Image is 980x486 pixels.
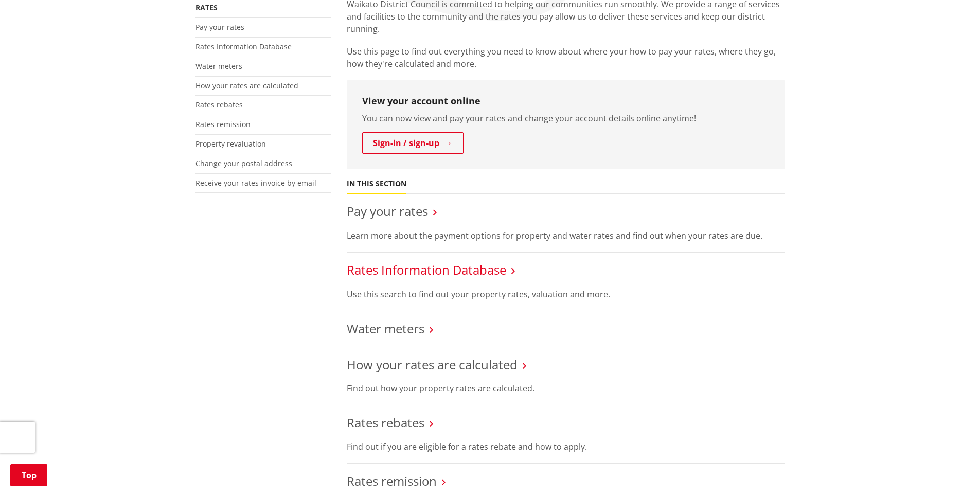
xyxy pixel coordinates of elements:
a: Water meters [347,320,424,337]
p: Use this search to find out your property rates, valuation and more. [347,288,785,300]
p: Find out how your property rates are calculated. [347,382,785,394]
a: Receive your rates invoice by email [195,178,316,188]
a: How your rates are calculated [195,81,298,91]
a: Rates remission [195,119,251,129]
p: You can now view and pay your rates and change your account details online anytime! [362,112,770,124]
a: Rates rebates [195,100,243,110]
a: Top [10,464,47,486]
a: Rates Information Database [347,261,506,278]
a: Rates Information Database [195,42,292,51]
a: Water meters [195,61,242,71]
p: Use this page to find out everything you need to know about where your how to pay your rates, whe... [347,45,785,70]
a: Property revaluation [195,139,266,149]
h3: View your account online [362,96,770,107]
a: Rates rebates [347,414,424,431]
a: Pay your rates [195,22,244,32]
a: Pay your rates [347,203,428,220]
a: Change your postal address [195,158,292,168]
p: Find out if you are eligible for a rates rebate and how to apply. [347,441,785,453]
a: How your rates are calculated [347,356,518,373]
a: Sign-in / sign-up [362,132,464,154]
a: Rates [195,3,218,12]
p: Learn more about the payment options for property and water rates and find out when your rates ar... [347,229,785,242]
h5: In this section [347,179,406,188]
iframe: Messenger Launcher [933,443,970,480]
